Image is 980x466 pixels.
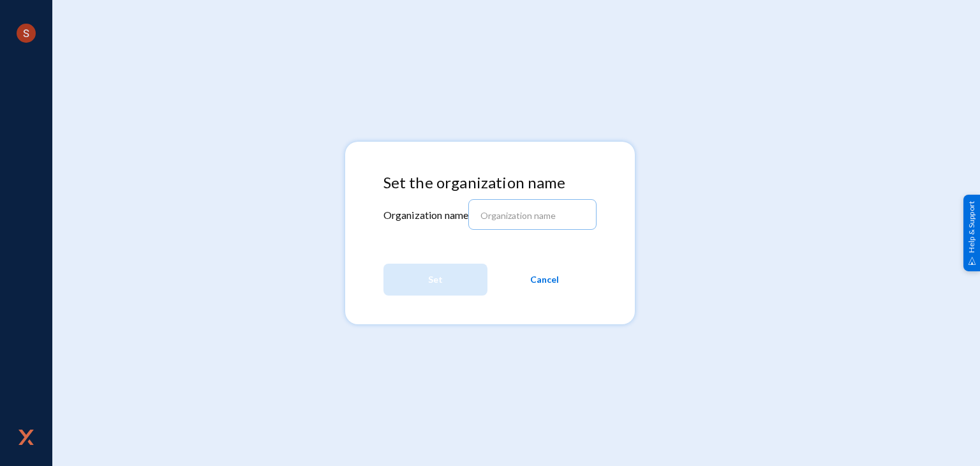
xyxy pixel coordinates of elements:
[383,264,487,296] button: Set
[383,209,469,221] mat-label: Organization name
[530,268,559,291] span: Cancel
[383,174,597,192] h4: Set the organization name
[428,268,443,291] span: Set
[480,210,590,222] input: Organization name
[493,264,597,296] button: Cancel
